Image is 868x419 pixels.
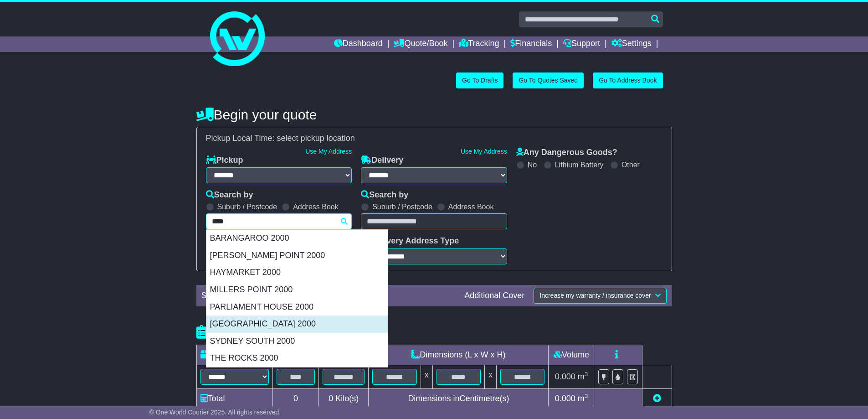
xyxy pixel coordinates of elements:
label: Delivery [361,155,403,166]
a: Go To Quotes Saved [513,72,584,88]
label: Other [621,160,640,169]
label: Pickup [206,155,243,166]
label: Search by [361,190,408,200]
span: m [578,372,588,381]
td: x [485,365,497,388]
a: Support [563,36,600,52]
span: © One World Courier 2025. All rights reserved. [149,409,281,416]
td: Dimensions (L x W x H) [369,345,549,365]
div: BARANGAROO 2000 [206,230,388,247]
span: m [578,394,588,403]
label: Lithium Battery [555,160,604,169]
label: Suburb / Postcode [217,202,277,211]
sup: 3 [585,371,588,378]
a: Add new item [653,394,661,403]
span: 0.000 [555,372,575,381]
a: Use My Address [461,148,507,155]
div: HAYMARKET 2000 [206,264,388,281]
div: PARLIAMENT HOUSE 2000 [206,299,388,316]
div: [PERSON_NAME] POINT 2000 [206,247,388,264]
label: Delivery Address Type [361,236,459,246]
div: SYDNEY SOUTH 2000 [206,333,388,350]
td: Dimensions in Centimetre(s) [369,388,549,409]
span: 0.000 [555,394,575,403]
a: Go To Drafts [456,72,503,88]
div: [GEOGRAPHIC_DATA] 2000 [206,316,388,333]
sup: 3 [585,393,588,399]
a: Quote/Book [394,36,447,52]
a: Use My Address [305,148,352,155]
label: Address Book [448,202,494,211]
div: Pickup Local Time: [201,134,667,144]
label: Address Book [293,202,339,211]
div: Additional Cover [460,291,529,301]
a: Financials [510,36,552,52]
td: x [421,365,432,388]
label: Any Dangerous Goods? [516,148,617,158]
a: Settings [611,36,652,52]
button: Increase my warranty / insurance cover [534,288,666,304]
td: 0 [272,388,319,409]
label: Suburb / Postcode [372,202,432,211]
label: Search by [206,190,253,200]
a: Dashboard [334,36,383,52]
h4: Package details | [196,325,311,340]
label: No [528,160,537,169]
div: THE ROCKS 2000 [206,350,388,367]
span: 0 [329,394,333,403]
a: Go To Address Book [593,72,663,88]
td: Type [196,345,272,365]
h4: Begin your quote [196,107,672,122]
td: Kilo(s) [319,388,369,409]
td: Volume [549,345,594,365]
a: Tracking [459,36,499,52]
div: $ FreightSafe warranty included [197,291,460,301]
td: Total [196,388,272,409]
span: Increase my warranty / insurance cover [539,292,651,299]
span: select pickup location [277,134,355,143]
div: MILLERS POINT 2000 [206,281,388,299]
